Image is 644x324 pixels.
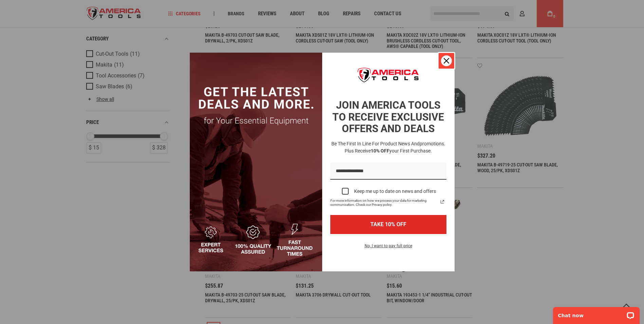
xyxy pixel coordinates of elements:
[330,199,438,207] span: For more information on how we process your data for marketing communication. Check our Privacy p...
[332,99,444,134] strong: JOIN AMERICA TOOLS TO RECEIVE EXCLUSIVE OFFERS AND DEALS
[371,148,389,154] strong: 10% OFF
[354,188,436,194] div: Keep me up to date on news and offers
[330,215,446,234] button: TAKE 10% OFF
[444,58,449,64] svg: close icon
[438,198,446,206] a: Read our Privacy Policy
[330,163,446,180] input: Email field
[329,140,448,155] h3: Be the first in line for product news and
[549,303,644,324] iframe: LiveChat chat widget
[438,198,446,206] svg: link icon
[345,141,445,154] span: promotions. Plus receive your first purchase.
[438,53,455,69] button: Close
[359,242,418,254] button: No, I want to pay full price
